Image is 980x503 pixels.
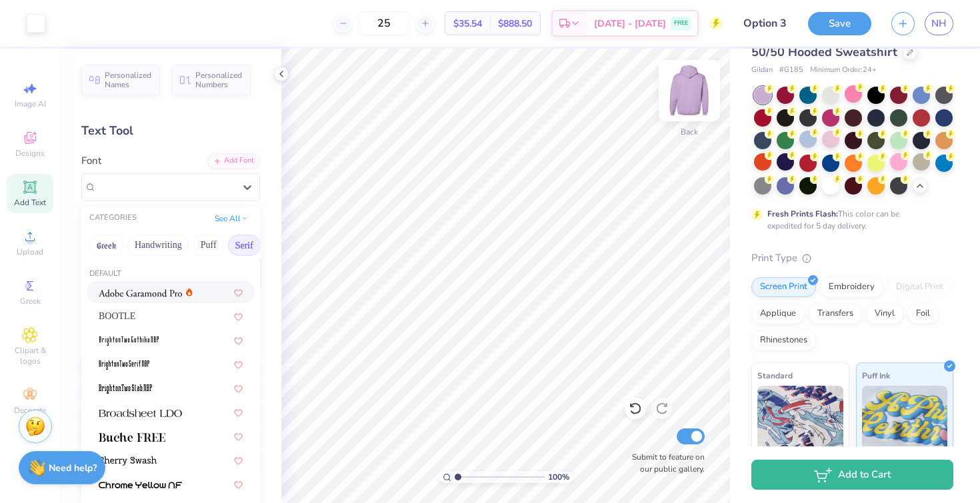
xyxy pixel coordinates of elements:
[751,460,953,490] button: Add to Cart
[99,456,157,466] img: Cherry Swash
[81,153,101,169] label: Font
[99,309,135,323] span: BOOTLE
[195,71,243,89] span: Personalized Numbers
[925,12,953,35] a: NH
[207,153,260,169] div: Add Font
[453,17,482,31] span: $35.54
[105,71,152,89] span: Personalized Names
[751,277,816,297] div: Screen Print
[751,65,773,76] span: Gildan
[810,65,877,76] span: Minimum Order: 24 +
[49,462,97,474] strong: Need help?
[20,296,41,306] span: Greek
[99,384,152,394] img: BrightonTwo Slab NBP
[751,330,816,350] div: Rhinestones
[99,360,149,370] img: BrightonTwo Serif NBP
[733,10,798,37] input: Untitled Design
[81,268,260,280] div: Default
[14,405,46,416] span: Decorate
[757,368,793,382] span: Standard
[674,19,688,28] span: FREE
[99,336,159,346] img: BrightonTwo Gothika NBP
[757,386,843,452] img: Standard
[809,304,862,324] div: Transfers
[14,197,46,208] span: Add Text
[779,65,803,76] span: # G185
[887,277,952,297] div: Digital Print
[99,480,182,490] img: Chrome Yellow NF
[99,288,182,298] img: Adobe Garamond Pro
[193,235,224,256] button: Puff
[228,235,261,256] button: Serif
[89,235,123,256] button: Greek
[862,368,890,382] span: Puff Ink
[907,304,939,324] div: Foil
[548,471,569,483] span: 100 %
[211,212,252,225] button: See All
[862,386,948,452] img: Puff Ink
[99,408,182,418] img: Broadsheet LDO
[17,247,43,257] span: Upload
[99,432,165,442] img: Buche FREE
[498,17,532,31] span: $888.50
[767,208,931,232] div: This color can be expedited for 5 day delivery.
[767,209,838,219] strong: Fresh Prints Flash:
[594,17,666,31] span: [DATE] - [DATE]
[15,148,45,159] span: Designs
[15,99,46,109] span: Image AI
[625,451,705,475] label: Submit to feature on our public gallery.
[7,345,53,366] span: Clipart & logos
[89,213,137,224] div: CATEGORIES
[866,304,903,324] div: Vinyl
[663,64,716,117] img: Back
[751,304,805,324] div: Applique
[358,11,410,35] input: – –
[931,16,947,31] span: NH
[81,122,260,140] div: Text Tool
[681,126,698,138] div: Back
[127,235,189,256] button: Handwriting
[820,277,883,297] div: Embroidery
[808,12,871,35] button: Save
[751,251,953,266] div: Print Type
